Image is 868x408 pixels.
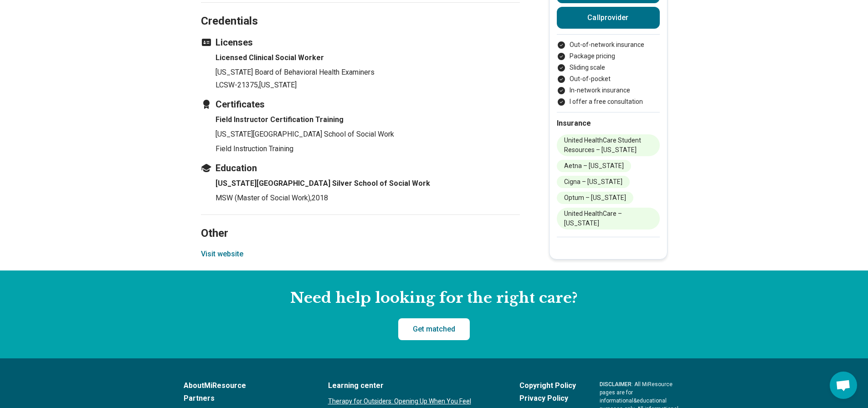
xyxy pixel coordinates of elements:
a: Partners [184,393,304,404]
li: Aetna – [US_STATE] [557,160,631,172]
a: Get matched [398,318,470,340]
li: Cigna – [US_STATE] [557,176,630,188]
li: Package pricing [557,51,660,61]
h4: [US_STATE][GEOGRAPHIC_DATA] Silver School of Social Work [216,178,520,189]
li: I offer a free consultation [557,97,660,107]
li: In-network insurance [557,86,660,95]
span: , [US_STATE] [258,81,297,89]
li: United HealthCare – [US_STATE] [557,208,660,229]
div: Open chat [830,372,857,399]
p: LCSW-21375 [216,80,520,91]
p: Field Instruction Training [216,143,520,154]
li: Optum – [US_STATE] [557,192,633,204]
li: Out-of-network insurance [557,40,660,50]
h2: Insurance [557,118,660,129]
h3: Education [201,162,520,174]
h2: Other [201,204,520,241]
p: [US_STATE] Board of Behavioral Health Examiners [216,67,520,78]
a: Copyright Policy [519,380,576,391]
a: AboutMiResource [184,380,304,391]
a: Privacy Policy [519,393,576,404]
a: Learning center [328,380,496,391]
li: United HealthCare Student Resources – [US_STATE] [557,134,660,156]
p: MSW (Master of Social Work) , 2018 [216,193,520,204]
ul: Payment options [557,40,660,107]
span: DISCLAIMER [600,381,632,388]
button: Callprovider [557,7,660,29]
h2: Need help looking for the right care? [7,289,861,308]
h4: Licensed Clinical Social Worker [216,52,520,63]
h3: Licenses [201,36,520,49]
h4: Field Instructor Certification Training [216,114,520,125]
p: [US_STATE][GEOGRAPHIC_DATA] School of Social Work [216,129,520,140]
h3: Certificates [201,98,520,111]
li: Sliding scale [557,63,660,72]
li: Out-of-pocket [557,74,660,84]
button: Visit website [201,249,243,260]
